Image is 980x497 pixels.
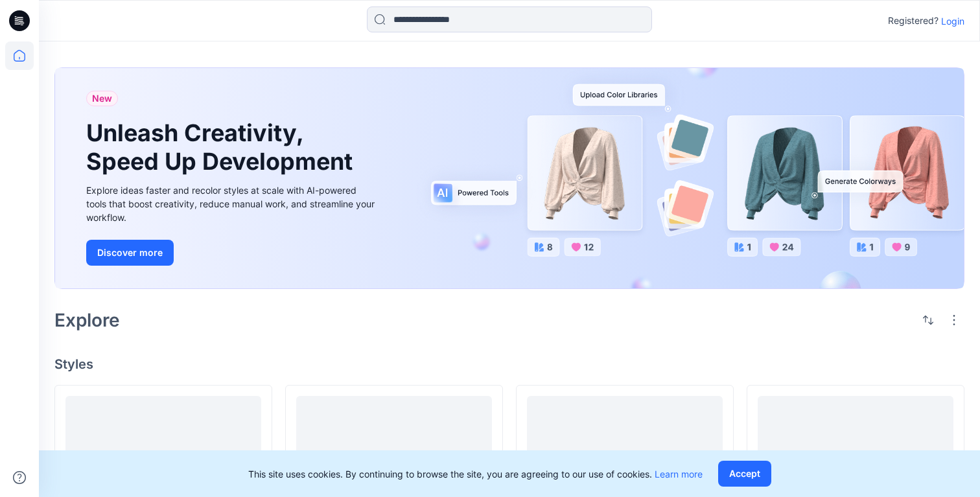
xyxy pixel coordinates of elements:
[92,91,112,106] span: New
[86,240,174,266] button: Discover more
[86,183,378,224] div: Explore ideas faster and recolor styles at scale with AI-powered tools that boost creativity, red...
[54,356,964,372] h4: Styles
[54,310,120,330] h2: Explore
[86,119,358,175] h1: Unleash Creativity, Speed Up Development
[86,240,378,266] a: Discover more
[888,13,939,29] p: Registered?
[718,461,771,487] button: Accept
[248,467,703,481] p: This site uses cookies. By continuing to browse the site, you are agreeing to our use of cookies.
[655,468,703,480] a: Learn more
[941,14,964,28] p: Login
